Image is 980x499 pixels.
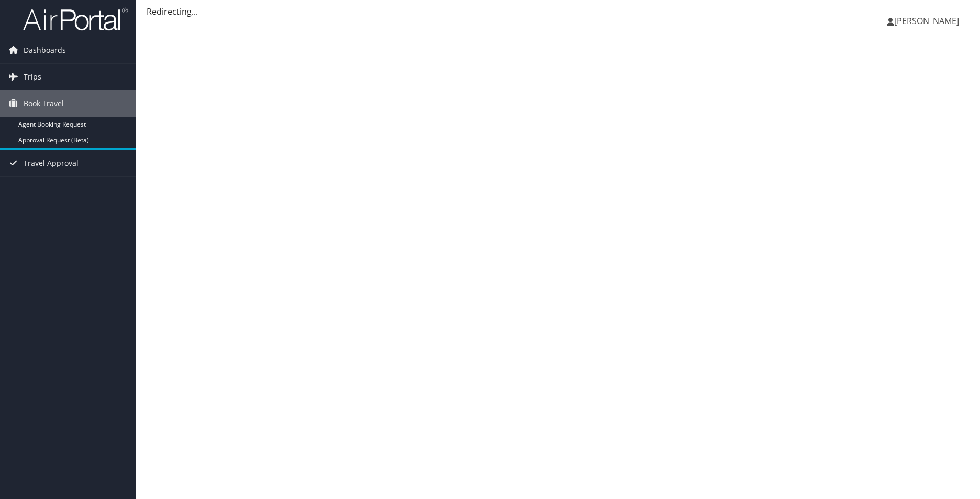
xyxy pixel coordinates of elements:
[24,37,66,63] span: Dashboards
[24,150,79,176] span: Travel Approval
[894,15,959,27] span: [PERSON_NAME]
[24,64,41,90] span: Trips
[24,90,64,117] span: Book Travel
[23,7,128,31] img: airportal-logo.png
[887,5,970,37] a: [PERSON_NAME]
[147,5,970,18] div: Redirecting...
